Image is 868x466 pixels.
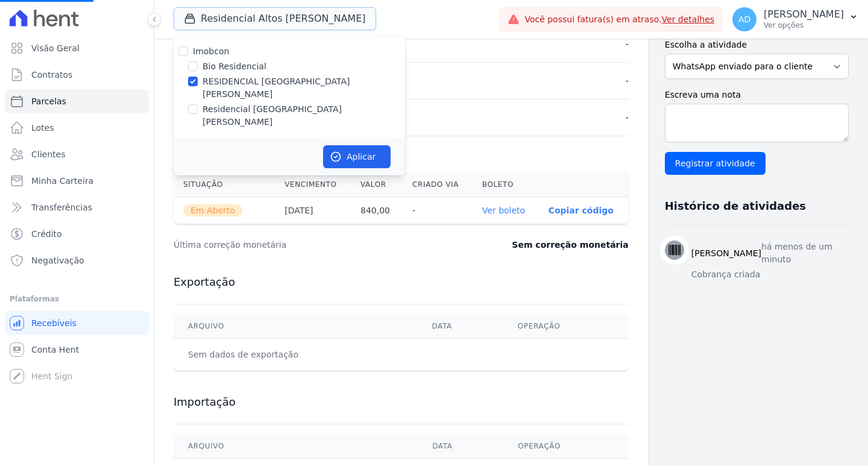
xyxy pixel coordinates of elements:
p: há menos de um minuto [761,241,849,266]
button: Copiar código [549,206,614,215]
a: Visão Geral [5,36,149,60]
th: Operação [503,314,629,339]
td: Sem dados de exportação [174,339,417,371]
th: Data [417,314,503,339]
p: Cobrança criada [691,268,849,281]
th: Operação [503,434,629,459]
span: Minha Carteira [31,175,93,187]
a: Ver detalhes [662,14,715,24]
p: Ver opções [764,20,844,30]
h3: Importação [174,395,629,409]
div: Plataformas [10,292,144,306]
dt: Última correção monetária [174,239,442,251]
label: Imobcon [193,46,229,56]
th: Situação [174,172,275,197]
span: Transferências [31,201,92,213]
label: Escolha a atividade [665,39,849,51]
span: Contratos [31,69,72,81]
span: Conta Hent [31,344,79,356]
a: Minha Carteira [5,169,149,193]
button: Aplicar [323,145,391,168]
span: Parcelas [31,95,66,107]
span: Você possui fatura(s) em atraso. [524,13,714,26]
a: Recebíveis [5,311,149,335]
a: Transferências [5,195,149,219]
label: Bio Residencial [203,60,266,73]
span: AD [738,15,750,24]
th: Criado via [403,172,473,197]
p: [PERSON_NAME] [764,8,844,20]
a: Lotes [5,116,149,140]
a: Parcelas [5,89,149,113]
button: AD [PERSON_NAME] Ver opções [723,2,868,36]
span: Lotes [31,122,54,134]
th: Arquivo [174,314,417,339]
span: Visão Geral [31,42,80,54]
h3: Exportação [174,275,629,289]
span: Recebíveis [31,317,77,329]
th: Data [418,434,503,459]
input: Registrar atividade [665,152,766,175]
dd: - [626,75,629,87]
dd: Sem correção monetária [512,239,628,251]
th: Arquivo [174,434,418,459]
a: Clientes [5,142,149,166]
label: Residencial [GEOGRAPHIC_DATA][PERSON_NAME] [203,103,405,128]
th: Vencimento [275,172,351,197]
a: Ver boleto [482,206,525,215]
span: Crédito [31,228,62,240]
a: Crédito [5,222,149,246]
dd: - [626,112,629,124]
label: Escreva uma nota [665,89,849,101]
th: [DATE] [275,197,351,224]
label: RESIDENCIAL [GEOGRAPHIC_DATA][PERSON_NAME] [203,75,405,101]
span: Clientes [31,148,65,160]
th: 840,00 [351,197,403,224]
h3: Histórico de atividades [665,199,806,213]
button: Residencial Altos [PERSON_NAME] [174,7,376,30]
span: Em Aberto [183,204,242,216]
a: Conta Hent [5,338,149,362]
th: Valor [351,172,403,197]
span: Negativação [31,254,84,266]
th: - [403,197,473,224]
h3: [PERSON_NAME] [691,247,761,260]
th: Boleto [473,172,539,197]
a: Contratos [5,63,149,87]
a: Negativação [5,248,149,272]
dd: - [626,38,629,50]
